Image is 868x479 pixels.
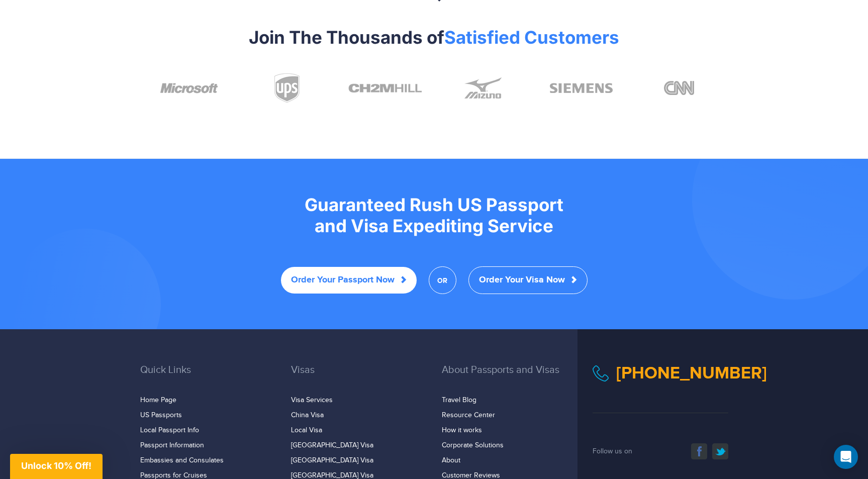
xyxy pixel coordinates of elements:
[442,411,495,419] a: Resource Center
[691,443,707,459] a: facebook
[10,454,103,479] div: Unlock 10% Off!
[140,456,224,464] a: Embassies and Consulates
[291,396,333,404] a: Visa Services
[140,27,728,48] h2: Join The Thousands of
[442,426,482,434] a: How it works
[593,447,632,455] span: Follow us on
[442,364,577,391] h3: About Passports and Visas
[140,364,276,391] h3: Quick Links
[442,396,476,404] a: Travel Blog
[140,194,728,236] h2: Guaranteed Rush US Passport and Visa Expediting Service
[616,363,767,384] a: [PHONE_NUMBER]
[291,441,373,449] a: [GEOGRAPHIC_DATA] Visa
[281,267,417,294] a: Order Your Passport Now
[442,456,460,464] a: About
[444,27,619,48] span: Satisfied Customers
[834,445,858,469] div: Open Intercom Messenger
[468,266,588,294] a: Order Your Visa Now
[291,456,373,464] a: [GEOGRAPHIC_DATA] Visa
[291,426,322,434] a: Local Visa
[712,443,728,459] a: twitter
[140,411,182,419] a: US Passports
[429,266,456,294] span: OR
[442,441,504,449] a: Corporate Solutions
[291,411,324,419] a: China Visa
[21,460,91,471] span: Unlock 10% Off!
[140,426,199,434] a: Local Passport Info
[140,396,176,404] a: Home Page
[291,364,427,391] h3: Visas
[140,441,204,449] a: Passport Information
